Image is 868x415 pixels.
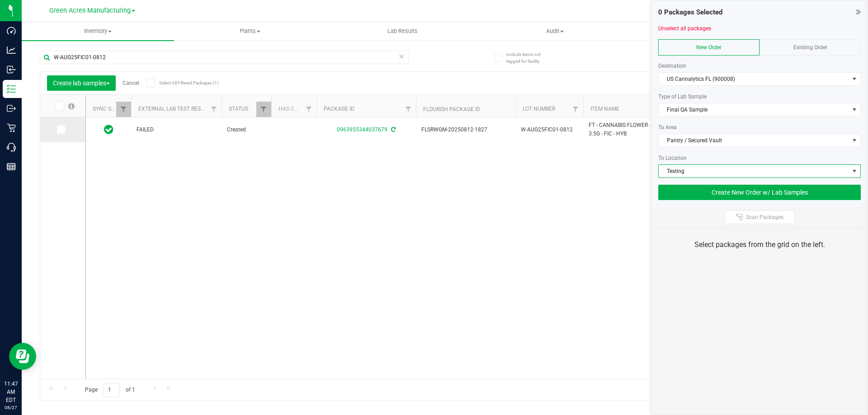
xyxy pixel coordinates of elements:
[137,126,216,134] span: FAILED
[521,126,578,134] span: W-AUG25FIC01-0812
[77,383,142,397] span: Page of 1
[123,80,139,86] a: Cancel
[663,239,856,250] div: Select packages from the grid on the left.
[53,79,110,87] span: Create lab samples
[7,104,16,113] inline-svg: Outbound
[47,75,116,91] button: Create lab samples
[4,380,18,404] p: 11:47 AM EDT
[523,106,555,112] a: Lot Number
[174,22,326,41] a: Plants
[746,214,783,221] span: Scan Packages
[725,210,795,224] button: Scan Packages
[22,22,174,41] a: Inventory
[659,73,849,85] span: US Cannalytics FL (900008)
[659,134,849,147] span: Pantry / Secured Vault
[116,102,131,117] a: Filter
[68,103,75,109] span: Select all records on this page
[401,102,416,117] a: Filter
[423,106,480,112] a: Flourish Package ID
[9,343,36,370] iframe: Resource center
[568,102,583,117] a: Filter
[659,103,849,116] span: Final QA Sample
[271,95,316,117] th: Has COA
[104,383,120,397] input: 1
[659,165,849,177] span: Testing
[207,102,222,117] a: Filter
[7,162,16,171] inline-svg: Reports
[658,124,677,131] span: To Area
[7,123,16,132] inline-svg: Retail
[159,80,204,85] span: Select All Filtered Packages (1)
[175,27,326,35] span: Plants
[7,26,16,35] inline-svg: Dashboard
[7,84,16,93] inline-svg: Inventory
[421,126,510,134] span: FLSRWGM-20250812-1827
[7,65,16,74] inline-svg: Inbound
[658,185,861,200] button: Create New Order w/ Lab Samples
[398,51,405,62] span: Clear
[49,7,131,14] span: Green Acres Manufacturing
[229,106,248,112] a: Status
[227,126,266,134] span: Created
[4,404,18,411] p: 08/27
[696,44,722,51] span: New Order
[104,123,113,136] span: In Sync
[658,93,707,100] span: Type of Lab Sample
[375,27,430,35] span: Lab Results
[658,155,687,161] span: To Location
[390,126,396,133] span: Sync from Compliance System
[631,22,783,41] a: Inventory Counts
[326,22,479,41] a: Lab Results
[793,44,827,51] span: Existing Order
[93,106,127,112] a: Sync Status
[7,143,16,152] inline-svg: Call Center
[658,63,686,69] span: Destination
[658,25,711,32] a: Unselect all packages
[506,51,552,65] span: Include items not tagged for facility
[479,22,631,41] a: Audit
[302,102,316,117] a: Filter
[337,126,387,133] a: 0963955344037679
[138,106,209,112] a: External Lab Test Result
[479,27,631,35] span: Audit
[590,106,619,112] a: Item Name
[40,51,409,64] input: Search Package ID, Item Name, SKU, Lot or Part Number...
[22,27,174,35] span: Inventory
[324,106,354,112] a: Package ID
[647,102,662,117] a: Filter
[256,102,271,117] a: Filter
[589,121,657,138] span: FT - CANNABIS FLOWER - 3.5G - FIC - HYB
[7,46,16,55] inline-svg: Analytics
